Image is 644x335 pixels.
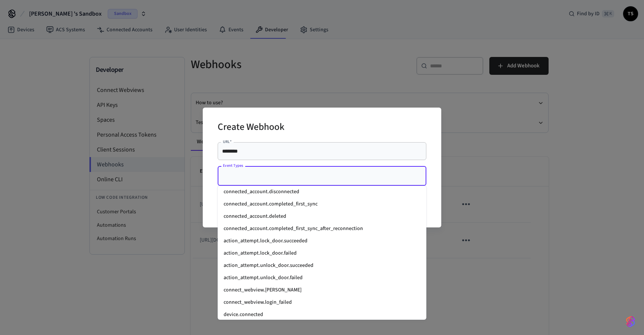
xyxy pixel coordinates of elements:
[223,163,243,168] label: Event Types
[218,117,284,139] h2: Create Webhook
[218,272,426,284] li: action_attempt.unlock_door.failed
[218,309,426,321] li: device.connected
[218,247,426,259] li: action_attempt.lock_door.failed
[218,235,426,247] li: action_attempt.lock_door.succeeded
[218,296,426,309] li: connect_webview.login_failed
[218,223,426,235] li: connected_account.completed_first_sync_after_reconnection
[218,210,426,223] li: connected_account.deleted
[218,259,426,272] li: action_attempt.unlock_door.succeeded
[626,316,635,328] img: SeamLogoGradient.69752ec5.svg
[218,198,426,210] li: connected_account.completed_first_sync
[218,186,426,198] li: connected_account.disconnected
[223,139,231,144] label: URL
[218,284,426,296] li: connect_webview.[PERSON_NAME]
